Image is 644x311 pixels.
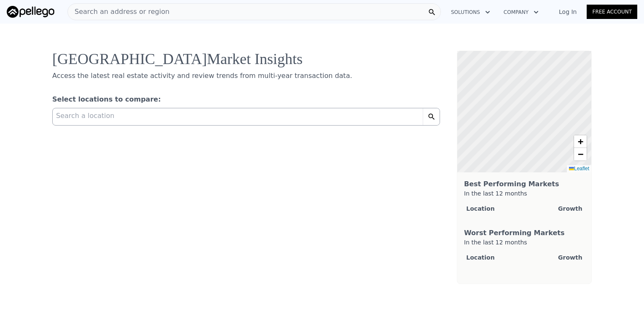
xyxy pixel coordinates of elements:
[549,8,587,16] a: Log In
[587,5,637,19] a: Free Account
[464,189,585,203] div: In the last 12 months
[52,94,440,108] div: Select locations to compare:
[574,148,587,161] a: Zoom out
[574,135,587,148] a: Zoom in
[52,51,440,67] div: [GEOGRAPHIC_DATA] Market Insights
[497,5,545,20] button: Company
[7,6,54,18] img: Pellego
[464,179,585,189] div: Best Performing Markets
[569,166,589,172] a: Leaflet
[464,238,585,252] div: In the last 12 months
[68,7,169,17] span: Search an address or region
[444,5,497,20] button: Solutions
[466,203,529,214] th: Location
[529,203,582,214] th: Growth
[52,71,440,81] div: Access the latest real estate activity and review trends from multi-year transaction data.
[466,252,529,263] th: Location
[578,149,583,159] span: −
[578,136,583,147] span: +
[529,252,582,263] th: Growth
[464,228,585,238] div: Worst Performing Markets
[56,111,114,121] span: Search a location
